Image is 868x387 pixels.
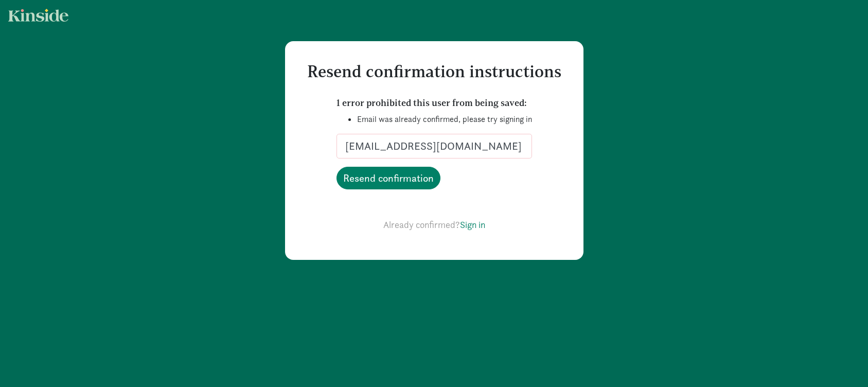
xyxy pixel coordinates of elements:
input: Resend confirmation [336,167,440,189]
p: Already confirmed? [383,219,485,231]
img: light.svg [8,9,68,22]
li: Email was already confirmed, please try signing in [357,113,532,126]
h2: 1 error prohibited this user from being saved: [336,98,532,109]
a: Sign in [460,219,485,231]
h2: Resend confirmation instructions [307,62,561,81]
